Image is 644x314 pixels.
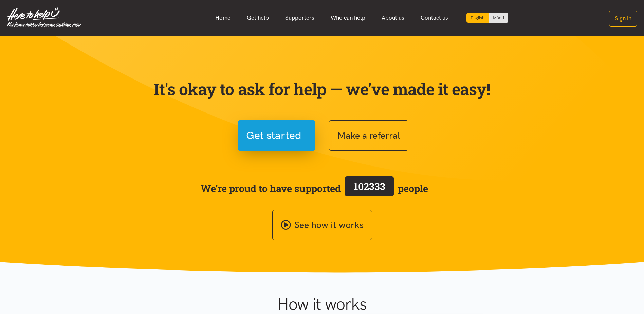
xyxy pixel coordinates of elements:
[341,175,398,202] a: 102333
[272,210,372,240] a: See how it works
[152,79,492,99] p: It's okay to ask for help — we've made it easy!
[239,11,277,25] a: Get help
[211,294,433,314] h1: How it works
[246,127,301,144] span: Get started
[489,13,508,23] a: Switch to Te Reo Māori
[238,120,315,151] button: Get started
[373,11,412,25] a: About us
[201,175,428,202] span: We’re proud to have supported people
[207,11,239,25] a: Home
[7,7,81,28] img: Home
[354,180,385,193] span: 102333
[323,11,373,25] a: Who can help
[466,13,489,23] div: Current language
[466,13,509,23] div: Language toggle
[277,11,323,25] a: Supporters
[329,120,408,151] button: Make a referral
[609,11,637,27] button: Sign in
[412,11,456,25] a: Contact us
